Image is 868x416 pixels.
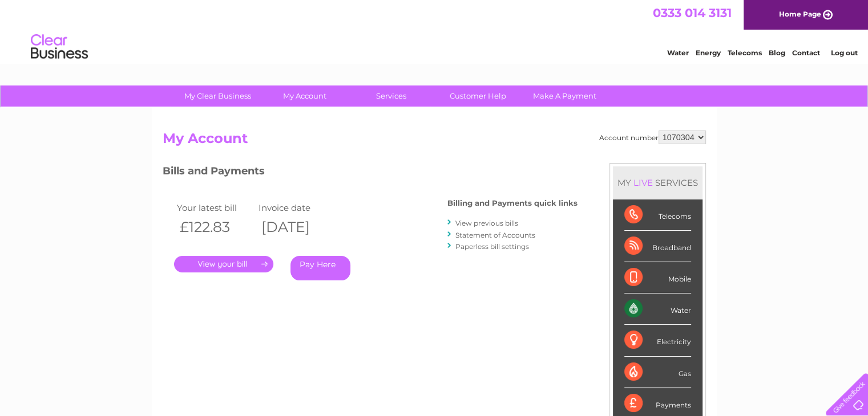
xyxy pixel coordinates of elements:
[431,85,525,107] a: Customer Help
[163,130,706,152] h2: My Account
[455,231,535,239] a: Statement of Accounts
[792,48,820,57] a: Contact
[624,293,691,325] div: Water
[667,48,689,57] a: Water
[455,219,518,227] a: View previous bills
[344,85,438,107] a: Services
[290,256,350,280] a: Pay Here
[624,262,691,293] div: Mobile
[257,85,352,107] a: My Account
[624,325,691,356] div: Electricity
[171,85,265,107] a: My Clear Business
[174,256,273,272] a: .
[624,357,691,388] div: Gas
[174,200,256,215] td: Your latest bill
[163,163,578,183] h3: Bills and Payments
[631,177,655,188] div: LIVE
[174,215,256,239] th: £122.83
[769,48,785,57] a: Blog
[613,166,703,199] div: MY SERVICES
[624,199,691,231] div: Telecoms
[624,231,691,262] div: Broadband
[256,215,338,239] th: [DATE]
[455,242,529,251] a: Paperless bill settings
[165,6,704,55] div: Clear Business is a trading name of Verastar Limited (registered in [GEOGRAPHIC_DATA] No. 3667643...
[256,200,338,215] td: Invoice date
[653,6,732,20] a: 0333 014 3131
[696,48,721,57] a: Energy
[30,30,88,64] img: logo.png
[830,48,857,57] a: Log out
[447,199,578,207] h4: Billing and Payments quick links
[728,48,762,57] a: Telecoms
[599,130,706,144] div: Account number
[518,85,612,107] a: Make A Payment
